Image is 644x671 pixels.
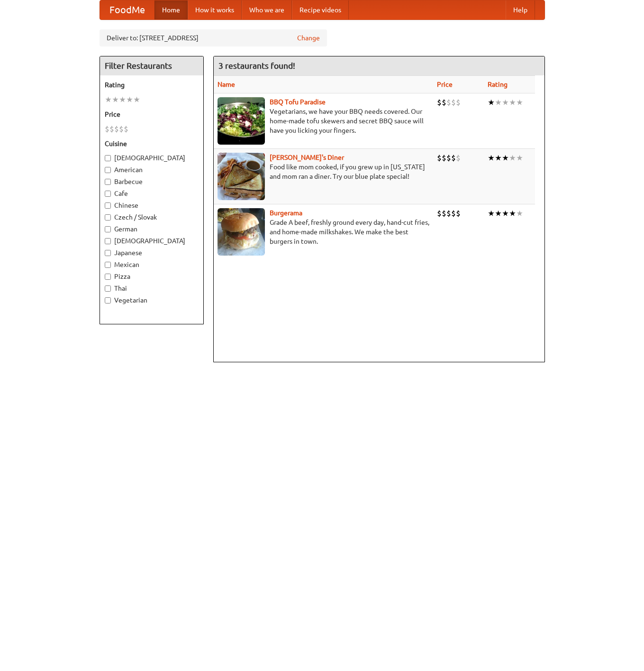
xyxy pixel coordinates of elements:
a: BBQ Tofu Paradise [270,98,326,106]
input: Mexican [105,262,111,268]
p: Vegetarians, we have your BBQ needs covered. Our home-made tofu skewers and secret BBQ sauce will... [218,107,429,135]
li: $ [446,208,451,219]
li: ★ [509,153,516,163]
h5: Price [105,110,199,119]
label: Barbecue [105,177,199,186]
input: [DEMOGRAPHIC_DATA] [105,238,111,244]
a: Rating [488,81,508,88]
input: Czech / Slovak [105,214,111,221]
h4: Filter Restaurants [100,56,203,75]
input: Pizza [105,274,111,280]
li: ★ [119,94,126,105]
li: $ [437,153,442,163]
label: German [105,224,199,234]
input: German [105,226,111,232]
li: $ [442,208,446,219]
input: Vegetarian [105,297,111,303]
li: ★ [502,153,509,163]
img: burgerama.jpg [218,208,265,256]
li: $ [451,208,456,219]
a: Help [506,0,535,19]
li: $ [456,208,461,219]
a: Burgerama [270,209,302,217]
img: sallys.jpg [218,153,265,200]
label: [DEMOGRAPHIC_DATA] [105,153,199,163]
li: $ [451,153,456,163]
li: ★ [488,208,495,219]
label: Pizza [105,272,199,281]
input: Japanese [105,250,111,256]
li: ★ [495,153,502,163]
label: Chinese [105,201,199,210]
li: $ [124,124,128,134]
input: Cafe [105,191,111,197]
li: ★ [516,97,523,108]
li: $ [446,97,451,108]
input: American [105,167,111,173]
a: How it works [188,0,242,19]
li: ★ [112,94,119,105]
img: tofuparadise.jpg [218,97,265,145]
li: $ [437,97,442,108]
li: ★ [509,97,516,108]
li: ★ [126,94,133,105]
li: ★ [488,97,495,108]
h5: Rating [105,80,199,90]
a: [PERSON_NAME]'s Diner [270,154,344,161]
li: $ [442,153,446,163]
label: American [105,165,199,175]
li: $ [105,124,109,134]
input: Barbecue [105,179,111,185]
li: ★ [133,94,140,105]
input: Thai [105,285,111,292]
label: Czech / Slovak [105,212,199,222]
li: $ [114,124,119,134]
li: $ [446,153,451,163]
li: $ [442,97,446,108]
li: ★ [516,208,523,219]
li: $ [437,208,442,219]
label: Cafe [105,189,199,198]
input: [DEMOGRAPHIC_DATA] [105,155,111,161]
li: ★ [488,153,495,163]
li: ★ [509,208,516,219]
li: ★ [502,208,509,219]
li: $ [451,97,456,108]
input: Chinese [105,202,111,209]
p: Food like mom cooked, if you grew up in [US_STATE] and mom ran a diner. Try our blue plate special! [218,162,429,181]
li: $ [456,153,461,163]
a: Price [437,81,453,88]
a: Recipe videos [292,0,349,19]
li: ★ [495,97,502,108]
li: $ [119,124,124,134]
label: [DEMOGRAPHIC_DATA] [105,236,199,246]
li: ★ [502,97,509,108]
p: Grade A beef, freshly ground every day, hand-cut fries, and home-made milkshakes. We make the bes... [218,218,429,246]
li: ★ [105,94,112,105]
li: ★ [495,208,502,219]
a: Home [154,0,188,19]
h5: Cuisine [105,139,199,148]
a: Name [218,81,235,88]
ng-pluralize: 3 restaurants found! [218,61,295,70]
a: FoodMe [100,0,154,19]
a: Who we are [242,0,292,19]
label: Vegetarian [105,295,199,305]
li: ★ [516,153,523,163]
div: Deliver to: [STREET_ADDRESS] [100,29,327,46]
label: Japanese [105,248,199,257]
li: $ [109,124,114,134]
li: $ [456,97,461,108]
a: Change [297,33,320,43]
label: Mexican [105,260,199,269]
label: Thai [105,284,199,293]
